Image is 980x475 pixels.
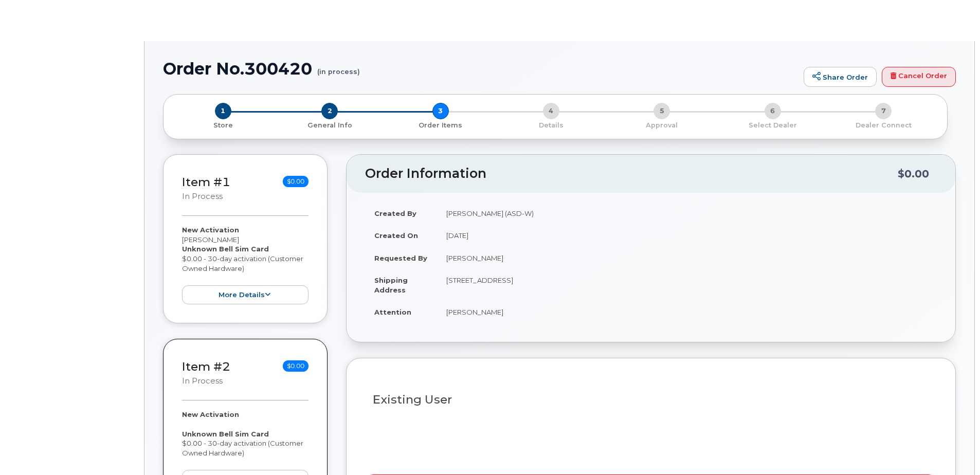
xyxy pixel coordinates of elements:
td: [STREET_ADDRESS] [437,269,937,301]
strong: Unknown Bell Sim Card [182,430,269,438]
small: (in process) [317,60,360,76]
h1: Order No.300420 [163,60,798,78]
div: $0.00 [898,164,929,184]
a: 2 General Info [274,119,385,130]
strong: Requested By [374,254,427,262]
span: 1 [215,103,231,119]
span: 2 [321,103,338,119]
div: [PERSON_NAME] $0.00 - 30-day activation (Customer Owned Hardware) [182,225,308,304]
strong: New Activation [182,226,239,234]
p: General Info [278,121,380,130]
h3: Existing User [373,393,929,406]
strong: Attention [374,308,411,316]
td: [PERSON_NAME] (ASD-W) [437,202,937,225]
small: in process [182,376,223,386]
a: 1 Store [172,119,274,130]
strong: Created On [374,231,418,240]
span: $0.00 [283,360,308,372]
td: [PERSON_NAME] [437,247,937,269]
a: Item #2 [182,359,230,374]
h2: Order Information [365,167,898,181]
a: Item #1 [182,175,230,189]
p: Store [176,121,270,130]
button: more details [182,285,308,304]
small: in process [182,192,223,201]
strong: New Activation [182,410,239,418]
a: Share Order [804,67,877,87]
strong: Created By [374,209,416,217]
strong: Unknown Bell Sim Card [182,245,269,253]
td: [PERSON_NAME] [437,301,937,323]
td: [DATE] [437,224,937,247]
strong: Shipping Address [374,276,408,294]
span: $0.00 [283,176,308,187]
a: Cancel Order [882,67,956,87]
